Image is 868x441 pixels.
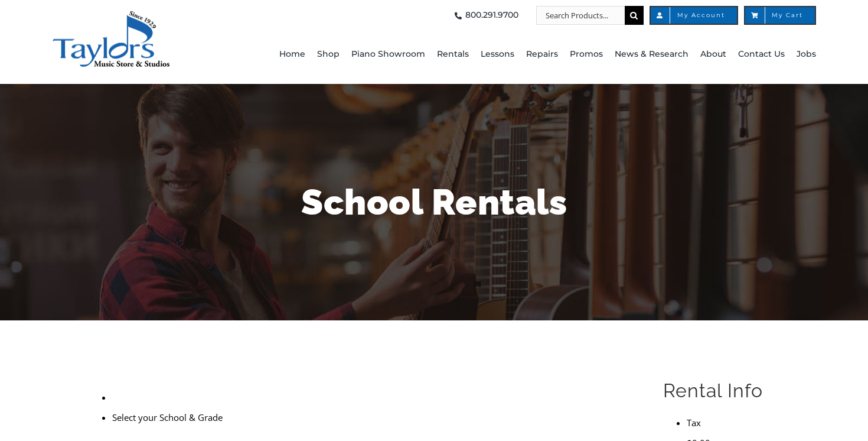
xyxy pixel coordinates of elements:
[250,6,815,25] nav: Top Right
[317,25,340,84] a: Shop
[650,6,738,25] a: My Account
[481,25,514,84] a: Lessons
[615,45,688,64] span: News & Research
[250,25,815,84] nav: Main Menu
[738,25,785,84] a: Contact Us
[437,45,469,64] span: Rentals
[279,25,305,84] a: Home
[663,12,725,18] span: My Account
[481,45,514,64] span: Lessons
[570,25,603,84] a: Promos
[738,45,785,64] span: Contact Us
[570,45,603,64] span: Promos
[52,9,170,21] a: taylors-music-store-west-chester
[526,25,558,84] a: Repairs
[112,407,636,427] li: Select your School & Grade
[351,25,425,84] a: Piano Showroom
[89,177,779,227] h1: School Rentals
[351,45,425,64] span: Piano Showroom
[797,25,816,84] a: Jobs
[317,45,340,64] span: Shop
[451,6,518,25] a: 800.291.9700
[757,12,803,18] span: My Cart
[663,378,779,403] h2: Rental Info
[526,45,558,64] span: Repairs
[615,25,688,84] a: News & Research
[536,6,625,25] input: Search Products...
[744,6,816,25] a: My Cart
[625,6,644,25] input: Search
[700,45,726,64] span: About
[687,413,779,433] li: Tax
[437,25,469,84] a: Rentals
[797,45,816,64] span: Jobs
[279,45,305,64] span: Home
[700,25,726,84] a: About
[465,6,518,25] span: 800.291.9700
